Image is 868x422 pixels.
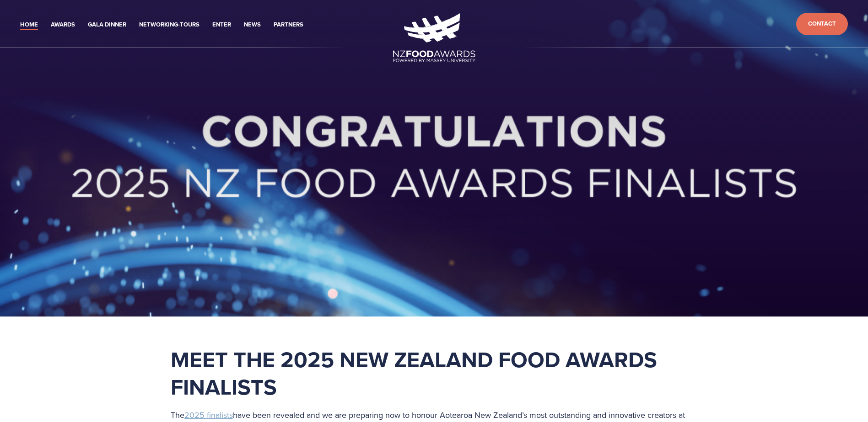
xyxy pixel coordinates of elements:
a: Enter [212,20,231,30]
a: Gala Dinner [88,20,126,30]
a: 2025 finalists [184,409,233,421]
strong: Meet the 2025 New Zealand Food Awards Finalists [171,343,663,403]
a: Partners [274,20,303,30]
a: Home [20,20,38,30]
a: Networking-Tours [139,20,199,30]
a: Awards [51,20,75,30]
a: News [244,20,261,30]
a: Contact [796,13,848,35]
